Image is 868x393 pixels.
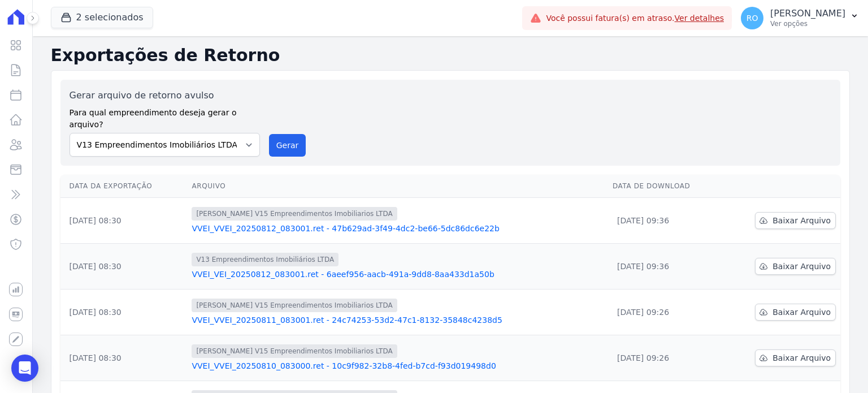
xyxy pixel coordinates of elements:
button: RO [PERSON_NAME] Ver opções [732,2,868,34]
td: [DATE] 09:26 [608,290,722,335]
a: Baixar Arquivo [755,304,836,321]
span: Baixar Arquivo [772,306,831,318]
span: Você possui fatura(s) em atraso. [546,12,724,24]
span: V13 Empreendimentos Imobiliários LTDA [192,253,338,266]
td: [DATE] 08:30 [60,335,188,381]
span: Baixar Arquivo [772,261,831,272]
span: Baixar Arquivo [772,352,831,364]
button: Gerar [269,134,306,157]
th: Data da Exportação [60,175,188,198]
label: Para qual empreendimento deseja gerar o arquivo? [70,102,260,131]
span: [PERSON_NAME] V15 Empreendimentos Imobiliarios LTDA [192,299,397,312]
td: [DATE] 09:36 [608,198,722,244]
button: 2 selecionados [51,7,153,28]
div: Open Intercom Messenger [11,355,38,382]
a: VVEI_VEI_20250812_083001.ret - 6aeef956-aacb-491a-9dd8-8aa433d1a50b [192,269,604,280]
h2: Exportações de Retorno [51,45,850,66]
span: RO [747,14,758,22]
td: [DATE] 09:36 [608,244,722,290]
a: Baixar Arquivo [755,258,836,275]
td: [DATE] 08:30 [60,244,188,290]
th: Data de Download [608,175,722,198]
label: Gerar arquivo de retorno avulso [70,89,260,102]
span: Baixar Arquivo [772,215,831,226]
span: [PERSON_NAME] V15 Empreendimentos Imobiliarios LTDA [192,207,397,221]
a: VVEI_VVEI_20250812_083001.ret - 47b629ad-3f49-4dc2-be66-5dc86dc6e22b [192,223,604,234]
a: Baixar Arquivo [755,349,836,366]
td: [DATE] 08:30 [60,198,188,244]
span: [PERSON_NAME] V15 Empreendimentos Imobiliarios LTDA [192,344,397,358]
td: [DATE] 09:26 [608,335,722,381]
p: [PERSON_NAME] [770,8,845,19]
a: VVEI_VVEI_20250810_083000.ret - 10c9f982-32b8-4fed-b7cd-f93d019498d0 [192,360,604,372]
a: Baixar Arquivo [755,212,836,229]
a: VVEI_VVEI_20250811_083001.ret - 24c74253-53d2-47c1-8132-35848c4238d5 [192,314,604,326]
td: [DATE] 08:30 [60,290,188,335]
a: Ver detalhes [675,14,724,23]
th: Arquivo [187,175,608,198]
p: Ver opções [770,19,845,28]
